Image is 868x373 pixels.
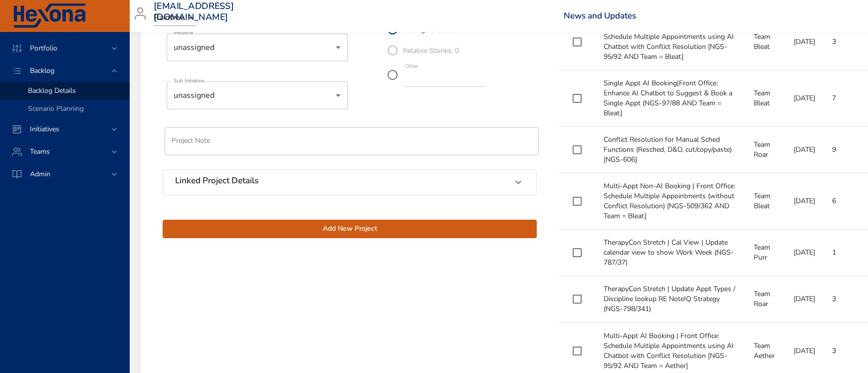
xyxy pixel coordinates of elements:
[405,64,419,69] label: Other
[746,70,786,127] td: Team Bleat
[786,70,825,127] td: [DATE]
[596,14,746,70] td: Multi-Appt AI Booking | Front Office: Schedule Multiple Appointments using AI Chatbot with Confli...
[28,86,76,95] span: Backlog Details
[746,230,786,276] td: Team Purr
[786,276,825,323] td: [DATE]
[786,14,825,70] td: [DATE]
[746,173,786,230] td: Team Bleat
[22,169,58,179] span: Admin
[596,173,746,230] td: Multi-Appt Non-AI Booking | Front Office: Schedule Multiple Appointments (without Conflict Resolu...
[746,127,786,173] td: Team Roar
[746,14,786,70] td: Team Bleat
[786,173,825,230] td: [DATE]
[786,127,825,173] td: [DATE]
[596,127,746,173] td: Conflict Resolution for Manual Sched Functions (Resched, D&D, cut/copy/paste) [NGS-606]
[786,230,825,276] td: [DATE]
[596,70,746,127] td: Single Appt AI Booking|Front Office: Enhance AI Chatbot to Suggest & Book a Single Appt (NGS-97/8...
[22,147,58,156] span: Teams
[22,43,65,53] span: Portfolio
[596,276,746,323] td: TherapyCon Stretch | Update Appt Types / Discipline lookup RE NoteIQ Strategy (NGS-798/341)
[405,71,485,87] input: Other
[22,124,67,134] span: Initiatives
[12,3,87,28] img: Hexona
[163,220,537,238] button: Add New Project
[22,66,62,75] span: Backlog
[171,223,529,235] span: Add New Project
[163,170,536,195] div: Linked Project Details
[746,276,786,323] td: Team Roar
[388,19,495,89] div: total_stories
[167,81,348,109] div: unassigned
[596,230,746,276] td: TherapyCon Stretch | Cal View | Update calendar view to show Work Week (NGS-787/37)
[154,1,234,22] h3: [EMAIL_ADDRESS][DOMAIN_NAME]
[403,45,459,56] span: Relative Stories: 0
[154,10,197,26] div: Raintree
[175,176,258,186] h6: Linked Project Details
[167,33,348,61] div: unassigned
[28,104,84,113] span: Scenario Planning
[564,10,636,21] a: News and Updates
